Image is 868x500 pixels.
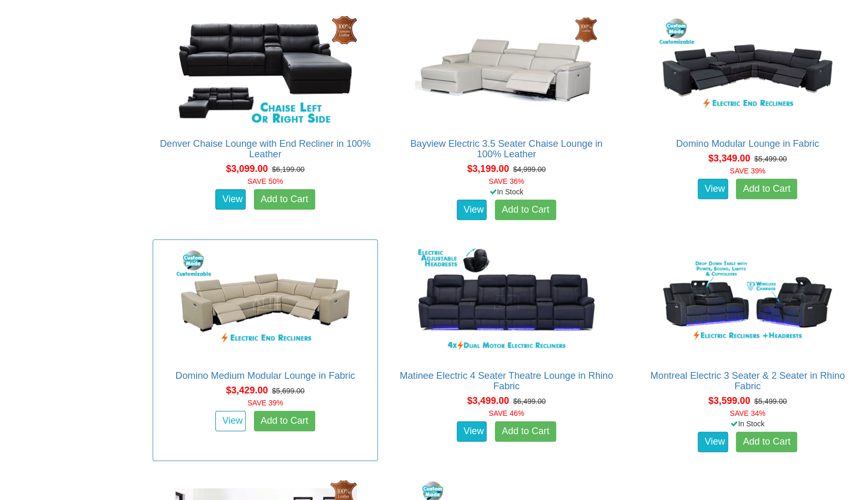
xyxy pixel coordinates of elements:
[467,164,509,174] span: $3,199.00
[391,187,621,197] div: In Stock
[226,164,268,174] span: $3,099.00
[215,411,246,432] a: View
[650,370,844,391] a: Montreal Electric 3 Seater & 2 Seater in Rhino Fabric
[412,13,600,128] img: Bayview Electric 3.5 Seater Chaise Lounge in 100% Leather
[513,397,546,405] del: $6,499.00
[410,138,603,159] a: Bayview Electric 3.5 Seater Chaise Lounge in 100% Leather
[247,177,283,185] font: SAVE 50%
[653,245,841,360] img: Montreal Electric 3 Seater & 2 Seater in Rhino Fabric
[457,200,487,220] a: View
[495,421,556,442] a: Add to Cart
[171,13,360,128] img: Denver Chaise Lounge with End Recliner in 100% Leather
[698,432,728,452] a: View
[736,179,797,200] a: Add to Cart
[412,245,600,360] img: Matinee Electric 4 Seater Theatre Lounge in Rhino Fabric
[676,138,819,149] a: Domino Modular Lounge in Fabric
[457,421,487,442] a: View
[272,387,304,395] del: $5,699.00
[160,138,371,159] a: Denver Chaise Lounge with End Recliner in 100% Leather
[467,396,509,406] span: $3,499.00
[226,385,268,396] span: $3,429.00
[489,409,524,417] font: SAVE 46%
[513,165,546,173] del: $4,999.00
[754,155,786,163] del: $5,499.00
[254,411,315,432] a: Add to Cart
[754,397,786,405] del: $5,499.00
[171,245,360,360] img: Domino Medium Modular Lounge in Fabric
[176,370,355,381] a: Domino Medium Modular Lounge in Fabric
[653,13,841,128] img: Domino Modular Lounge in Fabric
[698,179,728,200] a: View
[495,200,556,220] a: Add to Cart
[247,399,283,407] font: SAVE 39%
[400,370,613,391] a: Matinee Electric 4 Seater Theatre Lounge in Rhino Fabric
[272,165,304,173] del: $6,199.00
[489,177,524,185] font: SAVE 36%
[254,189,315,210] a: Add to Cart
[736,432,797,452] a: Add to Cart
[730,409,765,417] font: SAVE 34%
[633,418,862,429] div: In Stock
[708,153,750,164] span: $3,349.00
[730,167,765,175] font: SAVE 39%
[708,396,750,406] span: $3,599.00
[215,189,246,210] a: View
